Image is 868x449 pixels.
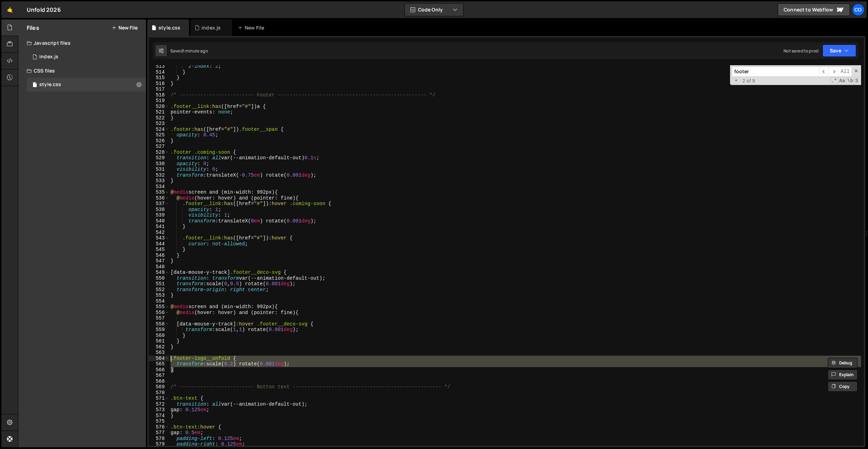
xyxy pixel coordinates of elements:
[829,67,838,77] span: ​
[149,247,169,253] div: 545
[149,436,169,442] div: 578
[149,430,169,436] div: 577
[149,356,169,362] div: 564
[27,6,61,14] div: Unfold 2026
[149,212,169,218] div: 539
[27,50,146,64] div: 17293/47924.js
[149,81,169,87] div: 516
[170,48,208,54] div: Saved
[784,48,818,54] div: Not saved to prod
[149,310,169,316] div: 556
[112,25,138,31] button: New File
[149,258,169,264] div: 547
[778,3,850,16] a: Connect to Webflow
[149,373,169,379] div: 567
[149,361,169,367] div: 565
[149,235,169,241] div: 543
[238,24,267,31] div: New File
[27,24,39,32] h2: Files
[149,86,169,92] div: 517
[828,381,858,392] button: Copy
[732,77,740,84] span: Toggle Replace mode
[149,195,169,201] div: 536
[149,104,169,110] div: 520
[39,82,61,88] div: style.css
[202,24,221,31] div: index.js
[149,224,169,230] div: 541
[183,48,208,54] div: 1 minute ago
[149,184,169,190] div: 534
[846,77,854,84] span: Whole Word Search
[149,350,169,356] div: 563
[27,78,146,92] div: 17293/47925.css
[149,396,169,401] div: 571
[149,63,169,69] div: 513
[149,413,169,419] div: 574
[149,293,169,298] div: 553
[149,127,169,133] div: 524
[149,138,169,144] div: 526
[149,264,169,270] div: 548
[149,150,169,155] div: 528
[852,3,865,16] a: Co
[149,189,169,195] div: 535
[854,77,859,84] span: Search In Selection
[39,54,58,60] div: index.js
[149,304,169,310] div: 555
[149,253,169,259] div: 546
[149,92,169,98] div: 518
[149,344,169,350] div: 562
[149,287,169,293] div: 552
[158,24,180,31] div: style.css
[149,155,169,161] div: 529
[149,178,169,184] div: 533
[149,115,169,121] div: 522
[149,441,169,447] div: 579
[838,77,846,84] span: CaseSensitive Search
[149,270,169,276] div: 549
[149,161,169,167] div: 530
[828,358,858,368] button: Debug
[732,67,819,77] input: Search for
[740,78,758,84] span: 2 of 9
[149,230,169,236] div: 542
[149,144,169,150] div: 527
[149,218,169,224] div: 540
[149,69,169,75] div: 514
[149,132,169,138] div: 525
[149,379,169,384] div: 568
[149,407,169,413] div: 573
[149,418,169,424] div: 575
[18,36,146,50] div: Javascript files
[149,167,169,172] div: 531
[838,67,852,77] span: Alt-Enter
[149,424,169,430] div: 576
[149,241,169,247] div: 544
[149,401,169,407] div: 572
[828,370,858,380] button: Explain
[18,64,146,78] div: CSS files
[149,390,169,396] div: 570
[149,367,169,373] div: 566
[149,338,169,344] div: 561
[830,77,838,84] span: RegExp Search
[149,75,169,81] div: 515
[149,109,169,115] div: 521
[822,44,856,57] button: Save
[149,384,169,390] div: 569
[149,281,169,287] div: 551
[149,98,169,104] div: 519
[149,327,169,333] div: 559
[149,207,169,213] div: 538
[149,121,169,127] div: 523
[149,321,169,327] div: 558
[149,172,169,178] div: 532
[1,1,18,18] a: 🤙
[149,201,169,207] div: 537
[149,333,169,339] div: 560
[149,276,169,281] div: 550
[405,3,463,16] button: Code Only
[819,67,829,77] span: ​
[149,315,169,321] div: 557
